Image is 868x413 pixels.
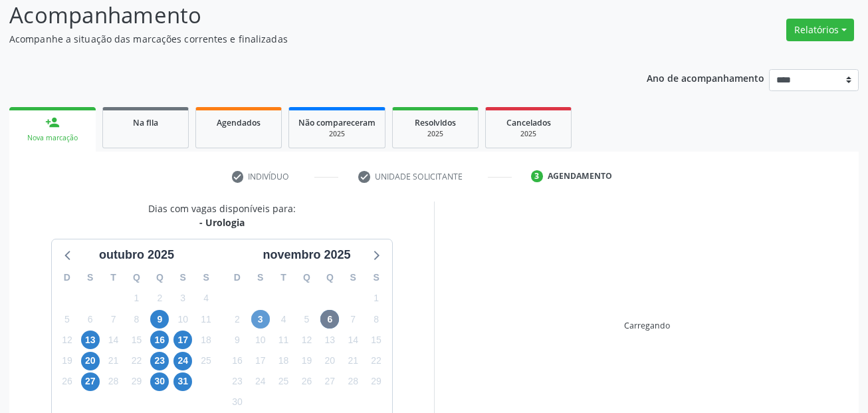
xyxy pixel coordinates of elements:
[56,267,79,288] div: D
[344,310,362,329] span: sexta-feira, 7 de novembro de 2025
[197,331,215,349] span: sábado, 18 de outubro de 2025
[104,372,123,391] span: terça-feira, 28 de outubro de 2025
[127,352,146,370] span: quarta-feira, 22 de outubro de 2025
[295,267,318,288] div: Q
[786,19,854,41] button: Relatórios
[344,331,362,349] span: sexta-feira, 14 de novembro de 2025
[173,289,192,308] span: sexta-feira, 3 de outubro de 2025
[548,170,612,182] div: Agendamento
[150,289,169,308] span: quinta-feira, 2 de outubro de 2025
[127,331,146,349] span: quarta-feira, 15 de outubro de 2025
[367,289,385,308] span: sábado, 1 de novembro de 2025
[197,289,215,308] span: sábado, 4 de outubro de 2025
[58,352,76,370] span: domingo, 19 de outubro de 2025
[402,129,469,139] div: 2025
[150,372,169,391] span: quinta-feira, 30 de outubro de 2025
[249,267,272,288] div: S
[318,267,342,288] div: Q
[148,202,296,229] div: Dias com vagas disponíveis para:
[228,310,247,329] span: domingo, 2 de novembro de 2025
[78,267,102,288] div: S
[58,310,76,329] span: domingo, 5 de outubro de 2025
[251,331,270,349] span: segunda-feira, 10 de novembro de 2025
[320,372,339,391] span: quinta-feira, 27 de novembro de 2025
[344,372,362,391] span: sexta-feira, 28 de novembro de 2025
[228,331,247,349] span: domingo, 9 de novembro de 2025
[173,331,192,349] span: sexta-feira, 17 de outubro de 2025
[150,352,169,370] span: quinta-feira, 23 de outubro de 2025
[272,267,295,288] div: T
[226,267,249,288] div: D
[171,267,195,288] div: S
[367,331,385,349] span: sábado, 15 de novembro de 2025
[274,352,293,370] span: terça-feira, 18 de novembro de 2025
[58,331,76,349] span: domingo, 12 de outubro de 2025
[320,331,339,349] span: quinta-feira, 13 de novembro de 2025
[274,372,293,391] span: terça-feira, 25 de novembro de 2025
[228,372,247,391] span: domingo, 23 de novembro de 2025
[495,129,562,139] div: 2025
[133,117,158,128] span: Na fila
[148,215,296,229] div: - Urologia
[195,267,218,288] div: S
[127,310,146,329] span: quarta-feira, 8 de outubro de 2025
[197,352,215,370] span: sábado, 25 de outubro de 2025
[367,372,385,391] span: sábado, 29 de novembro de 2025
[127,289,146,308] span: quarta-feira, 1 de outubro de 2025
[173,372,192,391] span: sexta-feira, 31 de outubro de 2025
[251,372,270,391] span: segunda-feira, 24 de novembro de 2025
[173,310,192,329] span: sexta-feira, 10 de outubro de 2025
[624,320,670,331] div: Carregando
[94,246,179,264] div: outubro 2025
[298,117,376,128] span: Não compareceram
[197,310,215,329] span: sábado, 11 de outubro de 2025
[104,352,123,370] span: terça-feira, 21 de outubro de 2025
[297,310,316,329] span: quarta-feira, 5 de novembro de 2025
[365,267,388,288] div: S
[342,267,365,288] div: S
[344,352,362,370] span: sexta-feira, 21 de novembro de 2025
[58,372,76,391] span: domingo, 26 de outubro de 2025
[228,393,247,412] span: domingo, 30 de novembro de 2025
[127,372,146,391] span: quarta-feira, 29 de outubro de 2025
[320,352,339,370] span: quinta-feira, 20 de novembro de 2025
[217,117,261,128] span: Agendados
[367,310,385,329] span: sábado, 8 de novembro de 2025
[104,331,123,349] span: terça-feira, 14 de outubro de 2025
[298,129,376,139] div: 2025
[297,331,316,349] span: quarta-feira, 12 de novembro de 2025
[81,310,100,329] span: segunda-feira, 6 de outubro de 2025
[228,352,247,370] span: domingo, 16 de novembro de 2025
[367,352,385,370] span: sábado, 22 de novembro de 2025
[257,246,356,264] div: novembro 2025
[104,310,123,329] span: terça-feira, 7 de outubro de 2025
[274,331,293,349] span: terça-feira, 11 de novembro de 2025
[9,32,604,46] p: Acompanhe a situação das marcações correntes e finalizadas
[297,352,316,370] span: quarta-feira, 19 de novembro de 2025
[81,352,100,370] span: segunda-feira, 20 de outubro de 2025
[125,267,148,288] div: Q
[150,331,169,349] span: quinta-feira, 16 de outubro de 2025
[19,133,86,143] div: Nova marcação
[647,69,764,86] p: Ano de acompanhamento
[45,115,60,130] div: person_add
[320,310,339,329] span: quinta-feira, 6 de novembro de 2025
[506,117,551,128] span: Cancelados
[531,170,543,182] div: 3
[148,267,171,288] div: Q
[102,267,125,288] div: T
[251,310,270,329] span: segunda-feira, 3 de novembro de 2025
[274,310,293,329] span: terça-feira, 4 de novembro de 2025
[81,372,100,391] span: segunda-feira, 27 de outubro de 2025
[297,372,316,391] span: quarta-feira, 26 de novembro de 2025
[173,352,192,370] span: sexta-feira, 24 de outubro de 2025
[150,310,169,329] span: quinta-feira, 9 de outubro de 2025
[251,352,270,370] span: segunda-feira, 17 de novembro de 2025
[415,117,456,128] span: Resolvidos
[81,331,100,349] span: segunda-feira, 13 de outubro de 2025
